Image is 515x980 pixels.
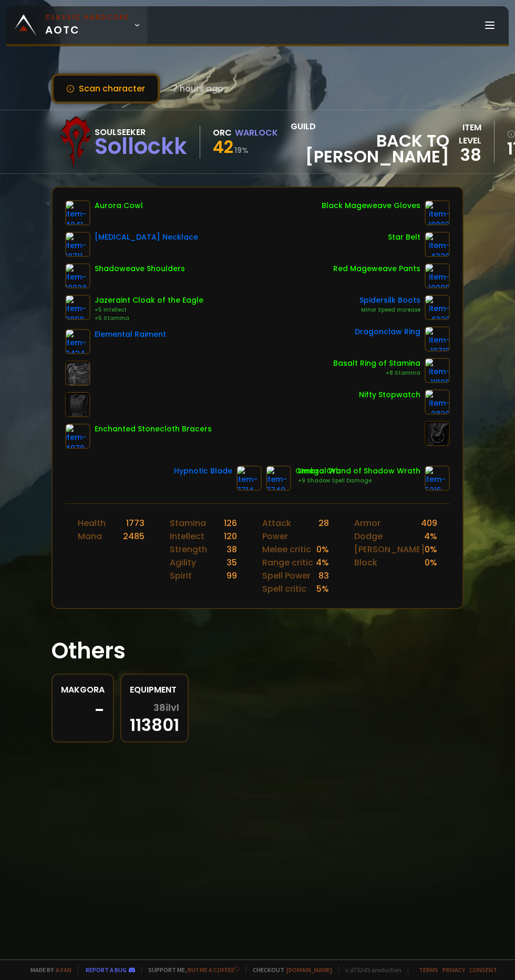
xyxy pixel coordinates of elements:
img: item-9434 [65,329,90,354]
div: Agility [170,556,196,569]
div: 28 [318,517,329,543]
img: item-10710 [425,326,450,352]
div: 113801 [130,703,179,733]
div: 126 [224,517,237,530]
div: Armor [354,517,380,530]
img: item-10711 [65,232,90,257]
div: 409 [421,517,437,530]
img: item-5216 [425,466,450,491]
div: 0 % [425,543,437,556]
img: item-10003 [425,200,450,225]
a: Terms [419,966,438,974]
div: 1773 [126,517,145,530]
div: +5 Intellect [95,306,203,314]
div: 4 % [316,556,329,569]
button: Scan character [51,74,160,104]
div: 35 [226,556,237,569]
div: 120 [224,530,237,543]
a: Equipment38ilvl113801 [120,674,189,742]
div: Spidersilk Boots [359,295,420,306]
div: +9 Shadow Spell Damage [298,477,420,485]
div: Shadoweave Shoulders [95,263,185,274]
span: Back to [PERSON_NAME] [291,133,449,164]
img: item-9898 [65,295,90,320]
div: 99 [226,569,237,582]
div: [MEDICAL_DATA] Necklace [95,232,198,243]
div: Spirit [170,569,192,582]
div: Black Mageweave Gloves [322,200,420,211]
img: item-4329 [425,232,450,257]
div: Star Belt [388,232,420,243]
img: item-4320 [425,295,450,320]
div: Umbral Wand of Shadow Wrath [298,466,420,477]
h1: Others [51,634,463,667]
small: 19 % [234,145,249,156]
span: Support me, [141,966,240,974]
div: Melee critic [262,543,311,556]
div: Stamina [170,517,206,530]
span: Made by [24,966,71,974]
div: Dragonclaw Ring [355,326,420,337]
div: [PERSON_NAME] [354,543,425,556]
div: Nifty Stopwatch [359,389,420,400]
a: Buy me a coffee [188,966,240,974]
div: Health [78,517,106,530]
div: Strength [170,543,207,556]
span: v. d752d5 - production [338,966,401,974]
div: 38 [226,543,237,556]
img: item-2820 [425,389,450,415]
span: 38 ilvl [153,703,179,713]
div: Elemental Raiment [95,329,166,340]
div: Spell critic [262,582,306,595]
a: Makgora- [51,674,114,742]
div: +8 Stamina [333,369,420,377]
div: Aurora Cowl [95,200,143,211]
a: Classic HardcoreAOTC [6,6,147,44]
img: item-11996 [425,358,450,383]
div: Hypnotic Blade [174,466,232,477]
img: item-10009 [425,263,450,288]
div: Range critic [262,556,313,569]
div: Orc [213,126,232,139]
img: item-4041 [65,200,90,225]
div: guild [291,120,449,164]
div: Spell Power [262,569,311,582]
div: 2485 [123,530,145,543]
div: - [61,703,105,718]
img: item-7749 [266,466,291,491]
div: Block [354,556,377,569]
div: Dodge [354,530,383,543]
span: 42 [213,135,233,159]
a: a fan [56,966,71,974]
div: item level [449,121,481,147]
a: [DOMAIN_NAME] [286,966,332,974]
div: Attack Power [262,517,318,543]
div: Omega Orb [295,466,341,477]
div: 38 [449,147,481,163]
div: +5 Stamina [95,314,203,323]
div: 83 [318,569,329,582]
div: Red Mageweave Pants [333,263,420,274]
div: Sollockk [95,139,187,154]
img: item-10028 [65,263,90,288]
span: AOTC [45,13,129,38]
small: Classic Hardcore [45,13,129,22]
span: Checkout [246,966,332,974]
div: Mana [78,530,102,543]
a: Consent [469,966,497,974]
a: Privacy [442,966,465,974]
a: Report a bug [86,966,127,974]
div: Intellect [170,530,204,543]
div: 4 % [424,530,437,543]
img: item-4979 [65,424,90,449]
div: Makgora [61,683,105,696]
div: Equipment [130,683,179,696]
div: Warlock [235,126,278,139]
div: 0 % [316,543,329,556]
div: Minor Speed Increase [359,306,420,314]
div: Basalt Ring of Stamina [333,358,420,369]
img: item-7714 [236,466,262,491]
div: 5 % [316,582,329,595]
div: 0 % [425,556,437,569]
div: Enchanted Stonecloth Bracers [95,424,212,435]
